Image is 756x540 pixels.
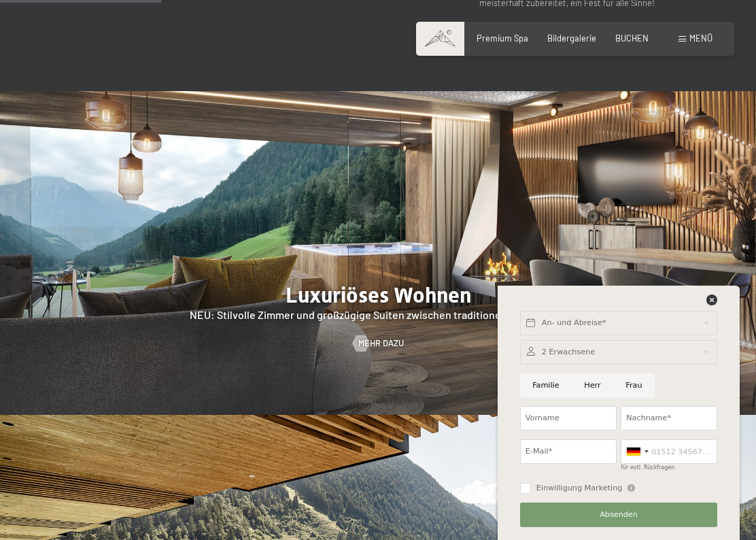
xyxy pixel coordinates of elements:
[621,440,653,463] div: Germany (Deutschland): +49
[615,33,649,44] a: BUCHEN
[600,509,638,520] span: Absenden
[689,33,712,44] span: Menü
[520,503,717,527] button: Absenden
[358,337,404,350] span: Mehr dazu
[547,33,596,44] a: Bildergalerie
[477,33,528,44] a: Premium Spa
[536,483,623,494] span: Einwilligung Marketing
[621,465,674,471] label: für evtl. Rückfragen
[621,439,717,464] input: 01512 3456789
[353,337,404,350] a: Mehr dazu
